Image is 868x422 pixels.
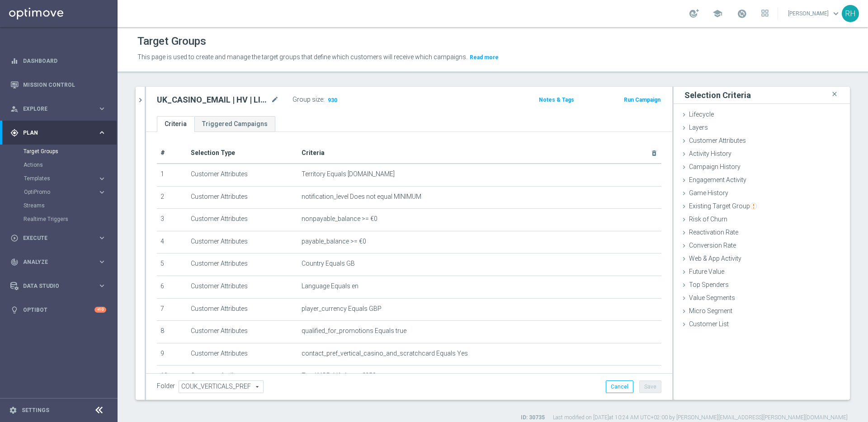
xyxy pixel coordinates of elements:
[323,96,325,103] label: :
[10,258,107,266] button: track_changes Analyze keyboard_arrow_right
[302,215,377,223] span: nonpayable_balance >= €0
[302,282,359,290] span: Language Equals en
[10,105,107,113] button: person_search Explore keyboard_arrow_right
[302,193,421,201] span: notification_level Does not equal MINIMUM
[24,199,117,212] div: Streams
[689,242,736,249] span: Conversion Rate
[327,97,338,105] span: 930
[302,238,366,245] span: payable_balance >= €0
[24,202,94,209] a: Streams
[24,212,117,226] div: Realtime Triggers
[137,35,206,48] h1: Target Groups
[689,124,708,131] span: Layers
[831,9,841,19] span: keyboard_arrow_down
[787,7,842,20] a: [PERSON_NAME]keyboard_arrow_down
[651,150,658,157] i: delete_forever
[689,281,729,288] span: Top Spenders
[689,176,746,183] span: Engagement Activity
[553,414,848,422] label: Last modified on [DATE] at 10:24 AM UTC+02:00 by [PERSON_NAME][EMAIL_ADDRESS][PERSON_NAME][DOMAIN...
[538,95,575,105] button: Notes & Tags
[606,380,633,393] button: Cancel
[712,9,722,19] span: school
[23,106,98,112] span: Explore
[10,57,19,65] i: equalizer
[187,164,298,186] td: Customer Attributes
[10,129,19,137] i: gps_fixed
[157,209,187,231] td: 3
[98,128,106,137] i: keyboard_arrow_right
[98,281,106,290] i: keyboard_arrow_right
[23,49,106,73] a: Dashboard
[157,343,187,366] td: 9
[187,343,298,366] td: Customer Attributes
[639,380,661,393] button: Save
[689,189,728,197] span: Game History
[689,137,746,144] span: Customer Attributes
[187,186,298,209] td: Customer Attributes
[157,276,187,298] td: 6
[157,143,187,164] th: #
[187,276,298,298] td: Customer Attributes
[689,150,731,157] span: Activity History
[689,294,735,301] span: Value Segments
[24,172,117,185] div: Templates
[187,143,298,164] th: Selection Type
[24,175,107,182] button: Templates keyboard_arrow_right
[292,96,323,103] label: Group size
[842,5,859,22] div: RH
[157,94,269,105] h2: UK_CASINO_EMAIL | HV | LIVE CASINO | REACT
[24,161,94,169] a: Actions
[689,268,724,275] span: Future Value
[302,305,382,313] span: player_currency Equals GBP
[24,188,107,196] div: OptiPromo keyboard_arrow_right
[24,176,98,181] div: Templates
[157,231,187,253] td: 4
[10,57,107,65] button: equalizer Dashboard
[157,164,187,186] td: 1
[187,231,298,253] td: Customer Attributes
[469,52,500,62] button: Read more
[302,372,376,380] span: Total NGR, Lifetime > €250
[302,260,355,267] span: Country Equals GB
[10,234,107,242] button: play_circle_outline Execute keyboard_arrow_right
[187,209,298,231] td: Customer Attributes
[10,258,98,266] div: Analyze
[24,158,117,172] div: Actions
[98,258,106,266] i: keyboard_arrow_right
[136,96,145,104] i: chevron_right
[187,321,298,343] td: Customer Attributes
[157,298,187,321] td: 7
[10,234,98,242] div: Execute
[98,104,106,113] i: keyboard_arrow_right
[302,327,406,335] span: qualified_for_promotions Equals true
[689,111,714,118] span: Lifecycle
[10,282,107,290] button: Data Studio keyboard_arrow_right
[9,406,17,414] i: settings
[10,306,19,314] i: lightbulb
[830,88,839,100] i: close
[10,298,106,322] div: Optibot
[157,253,187,276] td: 5
[689,163,741,170] span: Campaign History
[10,81,107,89] button: Mission Control
[271,94,279,105] i: mode_edit
[10,49,106,73] div: Dashboard
[24,185,117,199] div: OptiPromo
[10,105,98,113] div: Explore
[10,306,107,314] button: lightbulb Optibot +10
[157,116,194,132] a: Criteria
[24,189,89,195] span: OptiPromo
[98,234,106,242] i: keyboard_arrow_right
[22,408,49,413] a: Settings
[23,259,98,265] span: Analyze
[10,129,107,136] button: gps_fixed Plan keyboard_arrow_right
[689,320,729,328] span: Customer List
[136,87,145,113] button: chevron_right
